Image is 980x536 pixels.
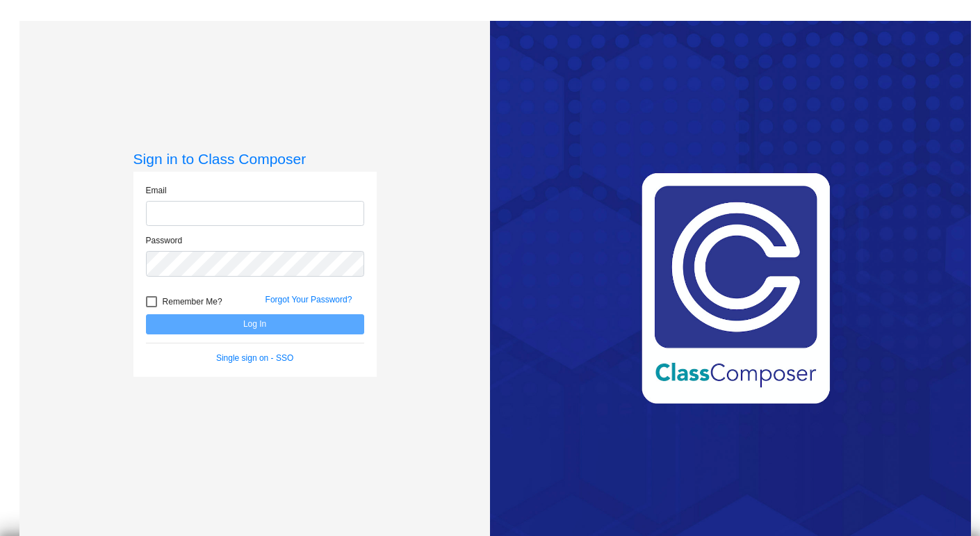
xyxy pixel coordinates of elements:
label: Password [146,234,183,247]
button: Log In [146,314,364,334]
a: Single sign on - SSO [216,353,293,363]
label: Email [146,184,167,197]
span: Remember Me? [163,293,222,310]
h3: Sign in to Class Composer [133,150,377,168]
a: Forgot Your Password? [266,295,352,304]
